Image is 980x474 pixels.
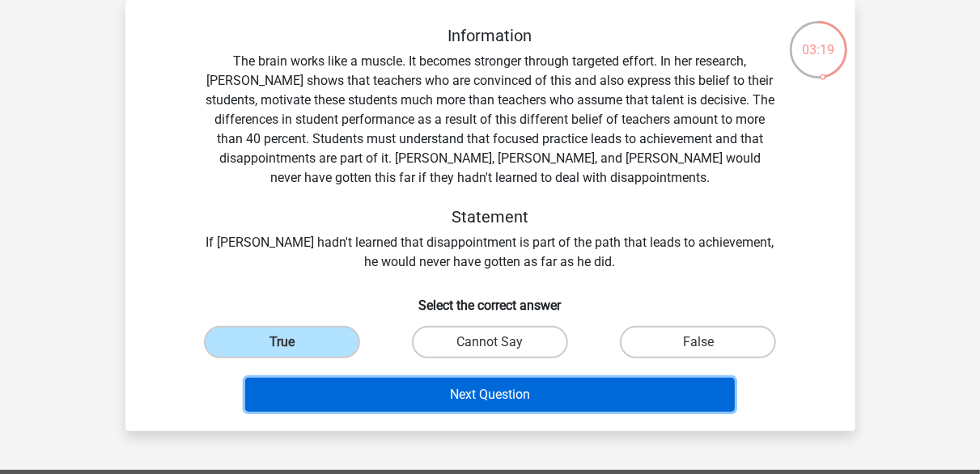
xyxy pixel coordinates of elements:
h6: Select the correct answer [151,285,829,313]
label: False [620,326,776,358]
label: True [204,326,360,358]
h5: Statement [203,207,778,226]
button: Next Question [245,378,735,412]
div: The brain works like a muscle. It becomes stronger through targeted effort. In her research, [PER... [151,26,829,272]
div: 03:19 [788,19,849,60]
label: Cannot Say [412,326,568,358]
h5: Information [203,26,778,45]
